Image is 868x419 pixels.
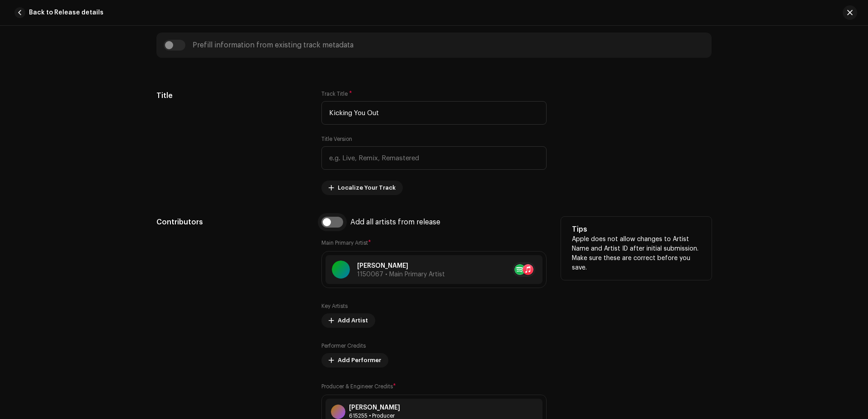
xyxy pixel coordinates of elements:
input: e.g. Live, Remix, Remastered [321,146,547,170]
div: [PERSON_NAME] [349,404,400,411]
small: Main Primary Artist [321,240,368,246]
button: Add Performer [321,353,388,368]
label: Key Artists [321,303,348,310]
p: [PERSON_NAME] [357,261,445,271]
span: Add Performer [338,351,381,369]
h5: Tips [572,224,701,235]
button: Localize Your Track [321,181,403,195]
button: Add Artist [321,313,375,328]
small: Producer & Engineer Credits [321,384,393,389]
span: Localize Your Track [338,179,396,197]
h5: Title [156,90,307,101]
div: Add all artists from release [350,219,440,226]
label: Title Version [321,135,352,143]
span: 1150067 • Main Primary Artist [357,271,445,278]
label: Performer Credits [321,342,366,349]
label: Track Title [321,90,352,98]
p: Apple does not allow changes to Artist Name and Artist ID after initial submission. Make sure the... [572,235,701,273]
h5: Contributors [156,217,307,228]
input: Enter the name of the track [321,101,547,125]
span: Add Artist [338,312,368,330]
